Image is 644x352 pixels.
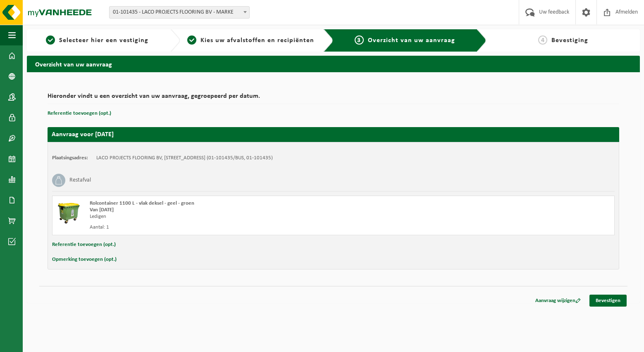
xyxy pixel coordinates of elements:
a: 2Kies uw afvalstoffen en recipiënten [184,35,317,45]
img: WB-1100-HPE-GN-50.png [57,200,81,225]
h2: Overzicht van uw aanvraag [27,56,640,72]
h2: Hieronder vindt u een overzicht van uw aanvraag, gegroepeerd per datum. [48,93,619,104]
a: Aanvraag wijzigen [529,295,587,307]
h3: Restafval [69,174,91,187]
span: Overzicht van uw aanvraag [368,37,455,44]
div: Ledigen [90,213,367,220]
button: Referentie toevoegen (opt.) [52,239,116,250]
strong: Aanvraag voor [DATE] [52,131,114,138]
span: Rolcontainer 1100 L - vlak deksel - geel - groen [90,201,194,206]
span: 01-101435 - LACO PROJECTS FLOORING BV - MARKE [109,6,250,19]
span: Kies uw afvalstoffen en recipiënten [200,37,314,44]
span: Selecteer hier een vestiging [59,37,148,44]
button: Opmerking toevoegen (opt.) [52,254,117,265]
span: 3 [355,35,364,45]
strong: Plaatsingsadres: [52,155,88,161]
span: 01-101435 - LACO PROJECTS FLOORING BV - MARKE [110,7,249,18]
strong: Van [DATE] [90,207,114,213]
td: LACO PROJECTS FLOORING BV, [STREET_ADDRESS] (01-101435/BUS, 01-101435) [96,155,273,161]
span: Bevestiging [551,37,588,44]
span: 4 [538,35,547,45]
a: 1Selecteer hier een vestiging [31,35,164,45]
span: 2 [187,35,196,45]
span: 1 [46,35,55,45]
a: Bevestigen [589,295,627,307]
button: Referentie toevoegen (opt.) [48,108,111,119]
div: Aantal: 1 [90,224,367,231]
